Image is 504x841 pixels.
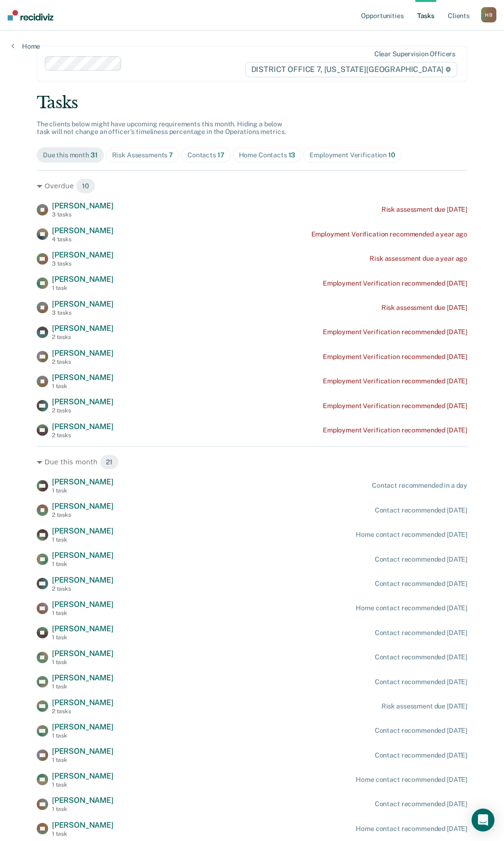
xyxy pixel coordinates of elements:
div: 2 tasks [52,512,113,518]
span: [PERSON_NAME] [52,673,113,682]
div: Contact recommended [DATE] [375,800,467,808]
div: Contact recommended in a day [372,482,467,490]
div: Tasks [37,93,467,113]
span: [PERSON_NAME] [52,422,113,431]
div: 4 tasks [52,236,113,243]
div: 1 task [52,383,113,390]
div: 1 task [52,487,113,494]
div: Employment Verification recommended [DATE] [323,279,467,287]
span: [PERSON_NAME] [52,275,113,284]
span: [PERSON_NAME] [52,722,113,731]
div: Home contact recommended [DATE] [356,776,467,784]
div: H B [481,7,496,22]
div: 1 task [52,683,113,690]
span: 13 [288,151,296,159]
div: Open Intercom Messenger [472,809,494,831]
div: Contact recommended [DATE] [375,653,467,661]
div: Risk assessment due [DATE] [381,205,467,214]
div: Risk assessment due [DATE] [381,702,467,710]
div: 2 tasks [52,407,113,414]
span: [PERSON_NAME] [52,502,113,511]
img: Recidiviz [8,10,53,21]
div: Risk assessment due a year ago [370,255,467,263]
div: 1 task [52,285,113,291]
div: Contact recommended [DATE] [375,727,467,735]
span: [PERSON_NAME] [52,575,113,585]
span: [PERSON_NAME] [52,397,113,406]
div: 1 task [52,732,113,739]
div: 1 task [52,831,113,837]
div: Due this month 21 [37,454,467,470]
div: Home Contacts [239,151,296,159]
div: 1 task [52,757,113,763]
span: [PERSON_NAME] [52,820,113,830]
button: HB [481,7,496,22]
div: Contact recommended [DATE] [375,506,467,514]
div: 1 task [52,659,113,666]
div: 3 tasks [52,309,113,316]
span: [PERSON_NAME] [52,373,113,382]
div: Contact recommended [DATE] [375,751,467,759]
div: Clear supervision officers [374,50,455,58]
div: Contact recommended [DATE] [375,629,467,637]
div: Employment Verification recommended [DATE] [323,402,467,410]
span: [PERSON_NAME] [52,771,113,780]
div: 2 tasks [52,708,113,715]
div: Home contact recommended [DATE] [356,531,467,539]
div: Home contact recommended [DATE] [356,604,467,612]
span: [PERSON_NAME] [52,324,113,333]
div: Overdue 10 [37,178,467,194]
a: Home [11,42,40,51]
div: 3 tasks [52,211,113,218]
div: 1 task [52,610,113,616]
span: [PERSON_NAME] [52,226,113,235]
div: 1 task [52,536,113,543]
div: Employment Verification recommended a year ago [311,230,468,238]
span: [PERSON_NAME] [52,796,113,805]
div: 1 task [52,634,113,641]
div: Risk assessment due [DATE] [381,304,467,312]
span: [PERSON_NAME] [52,526,113,535]
div: Employment Verification recommended [DATE] [323,426,467,434]
div: 3 tasks [52,260,113,267]
span: The clients below might have upcoming requirements this month. Hiding a below task will not chang... [37,120,286,136]
span: [PERSON_NAME] [52,299,113,308]
div: Due this month [43,151,98,159]
div: 1 task [52,561,113,567]
div: Contacts [187,151,225,159]
span: [PERSON_NAME] [52,747,113,756]
span: 7 [169,151,173,159]
span: 17 [217,151,225,159]
span: [PERSON_NAME] [52,624,113,633]
div: 1 task [52,781,113,788]
span: 31 [91,151,98,159]
div: 1 task [52,806,113,812]
span: [PERSON_NAME] [52,477,113,486]
span: [PERSON_NAME] [52,698,113,707]
span: [PERSON_NAME] [52,649,113,658]
div: 2 tasks [52,359,113,365]
div: Contact recommended [DATE] [375,580,467,588]
span: 10 [76,178,95,194]
div: Employment Verification recommended [DATE] [323,353,467,361]
div: Employment Verification recommended [DATE] [323,328,467,336]
span: [PERSON_NAME] [52,250,113,259]
span: [PERSON_NAME] [52,600,113,609]
div: Contact recommended [DATE] [375,555,467,564]
div: Employment Verification recommended [DATE] [323,377,467,385]
div: 2 tasks [52,334,113,340]
div: 2 tasks [52,432,113,439]
span: DISTRICT OFFICE 7, [US_STATE][GEOGRAPHIC_DATA] [245,62,457,77]
div: Contact recommended [DATE] [375,678,467,686]
div: Risk Assessments [112,151,174,159]
span: [PERSON_NAME] [52,551,113,560]
div: Employment Verification [309,151,395,159]
span: 10 [388,151,395,159]
div: 2 tasks [52,585,113,592]
div: Home contact recommended [DATE] [356,825,467,833]
span: 21 [100,454,119,470]
span: [PERSON_NAME] [52,349,113,358]
span: [PERSON_NAME] [52,201,113,210]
